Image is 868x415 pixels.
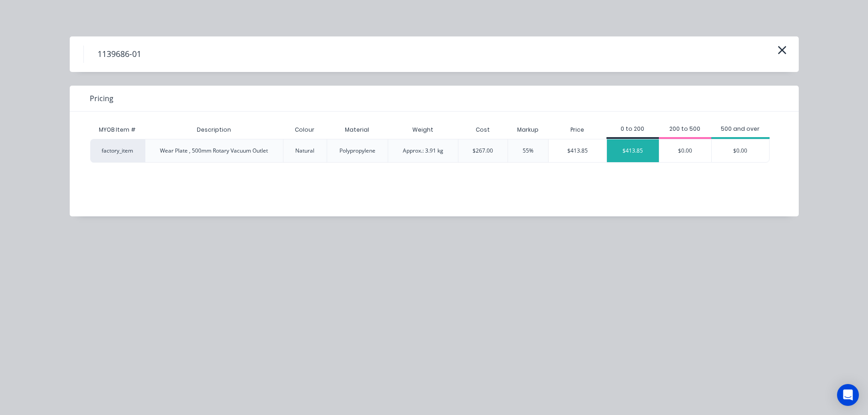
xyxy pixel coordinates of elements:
div: $413.85 [607,139,659,162]
div: Polypropylene [339,147,375,155]
div: 200 to 500 [659,125,711,133]
div: Weight [405,118,441,141]
div: Colour [288,118,322,141]
div: 500 and over [711,125,770,133]
div: factory_item [90,139,145,163]
div: MYOB Item # [90,121,145,139]
div: Markup [508,121,548,139]
div: $0.00 [659,139,711,162]
div: Wear Plate , 500mm Rotary Vacuum Outlet [160,147,268,155]
div: 0 to 200 [606,125,659,133]
div: Material [338,118,376,141]
div: $413.85 [549,139,606,162]
div: Price [548,121,606,139]
h4: 1139686-01 [83,46,155,63]
div: Open Intercom Messenger [837,384,859,406]
div: Cost [458,121,508,139]
div: $0.00 [712,139,769,162]
div: Description [190,118,238,141]
span: Pricing [90,93,113,104]
div: 55% [523,147,534,155]
div: Natural [295,147,314,155]
div: $267.00 [473,147,493,155]
div: Approx.: 3.91 kg [403,147,443,155]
